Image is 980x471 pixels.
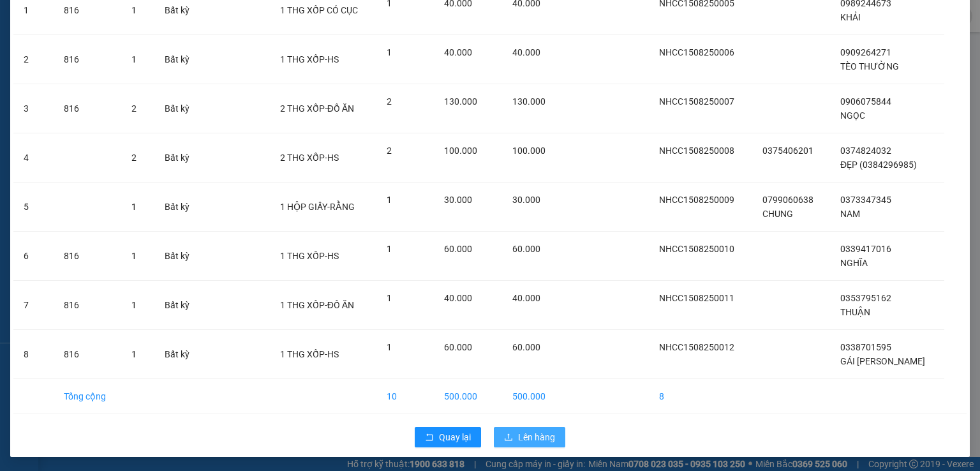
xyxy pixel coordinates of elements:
[444,47,472,57] span: 40.000
[131,349,137,359] span: 1
[13,232,54,281] td: 6
[13,133,54,183] td: 4
[154,84,204,133] td: Bất kỳ
[131,300,137,310] span: 1
[512,47,540,57] span: 40.000
[494,427,565,447] button: uploadLên hàng
[387,96,392,107] span: 2
[840,342,891,352] span: 0338701595
[387,195,392,205] span: 1
[444,146,477,156] span: 100.000
[512,146,546,156] span: 100.000
[512,342,540,352] span: 60.000
[280,251,339,261] span: 1 THG XỐP-HS
[659,293,734,303] span: NHCC1508250011
[762,209,793,219] span: CHUNG
[387,293,392,303] span: 1
[840,258,868,268] span: NGHĨA
[6,44,243,60] li: 02523854854
[840,195,891,205] span: 0373347345
[13,35,54,84] td: 2
[154,133,204,183] td: Bất kỳ
[280,5,358,15] span: 1 THG XỐP CÓ CỤC
[73,47,84,57] span: phone
[840,47,891,57] span: 0909264271
[512,293,540,303] span: 40.000
[154,232,204,281] td: Bất kỳ
[840,12,861,22] span: KHẢI
[131,103,137,114] span: 2
[840,356,925,366] span: GÁI [PERSON_NAME]
[840,96,891,107] span: 0906075844
[434,379,502,414] td: 500.000
[444,244,472,254] span: 60.000
[387,146,392,156] span: 2
[840,209,860,219] span: NAM
[154,35,204,84] td: Bất kỳ
[518,430,555,444] span: Lên hàng
[439,430,471,444] span: Quay lại
[54,281,121,330] td: 816
[6,6,70,70] img: logo.jpg
[512,96,546,107] span: 130.000
[444,342,472,352] span: 60.000
[387,342,392,352] span: 1
[387,47,392,57] span: 1
[659,96,734,107] span: NHCC1508250007
[131,5,137,15] span: 1
[131,251,137,261] span: 1
[6,80,213,101] b: GỬI : Nhận hàng Chí Công
[840,110,865,121] span: NGỌC
[280,153,339,163] span: 2 THG XỐP-HS
[154,330,204,379] td: Bất kỳ
[73,31,84,41] span: environment
[504,433,513,443] span: upload
[131,153,137,163] span: 2
[659,342,734,352] span: NHCC1508250012
[280,202,355,212] span: 1 HỘP GIẤY-RẰNG
[649,379,753,414] td: 8
[762,195,813,205] span: 0799060638
[13,281,54,330] td: 7
[425,433,434,443] span: rollback
[512,195,540,205] span: 30.000
[840,160,917,170] span: ĐẸP (0384296985)
[54,330,121,379] td: 816
[444,195,472,205] span: 30.000
[280,349,339,359] span: 1 THG XỐP-HS
[444,293,472,303] span: 40.000
[659,146,734,156] span: NHCC1508250008
[54,379,121,414] td: Tổng cộng
[659,47,734,57] span: NHCC1508250006
[659,195,734,205] span: NHCC1508250009
[6,28,243,44] li: 01 [PERSON_NAME]
[840,244,891,254] span: 0339417016
[131,54,137,64] span: 1
[280,54,339,64] span: 1 THG XỐP-HS
[840,146,891,156] span: 0374824032
[54,232,121,281] td: 816
[154,183,204,232] td: Bất kỳ
[13,84,54,133] td: 3
[840,61,899,71] span: TÈO THƯỜNG
[154,281,204,330] td: Bất kỳ
[73,8,181,24] b: [PERSON_NAME]
[387,244,392,254] span: 1
[280,103,354,114] span: 2 THG XỐP-ĐỒ ĂN
[13,330,54,379] td: 8
[840,293,891,303] span: 0353795162
[444,96,477,107] span: 130.000
[13,183,54,232] td: 5
[840,307,870,317] span: THUẬN
[512,244,540,254] span: 60.000
[54,35,121,84] td: 816
[54,84,121,133] td: 816
[502,379,560,414] td: 500.000
[280,300,354,310] span: 1 THG XỐP-ĐỒ ĂN
[659,244,734,254] span: NHCC1508250010
[415,427,481,447] button: rollbackQuay lại
[131,202,137,212] span: 1
[762,146,813,156] span: 0375406201
[376,379,434,414] td: 10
